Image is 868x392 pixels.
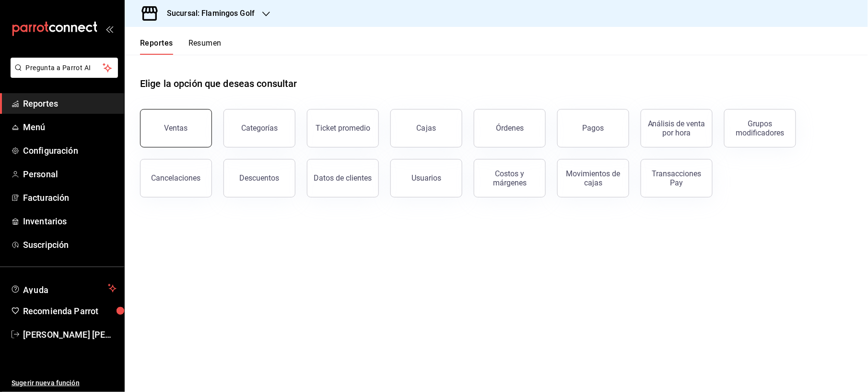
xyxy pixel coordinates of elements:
div: Análisis de venta por hora [647,119,706,137]
div: Transacciones Pay [647,169,706,187]
div: Grupos modificadores [730,119,790,137]
div: Ticket promedio [316,123,370,133]
button: Pagos [557,109,629,147]
span: Configuración [23,144,117,157]
span: Inventarios [23,215,117,228]
button: Descuentos [223,159,295,197]
button: Transacciones Pay [641,159,713,197]
button: Pregunta a Parrot AI [11,58,118,78]
div: Cajas [417,122,436,134]
div: Datos de clientes [314,173,372,183]
button: Cancelaciones [140,159,212,197]
button: Datos de clientes [307,159,379,197]
button: Categorías [223,109,295,147]
button: Movimientos de cajas [557,159,629,197]
span: Pregunta a Parrot AI [26,63,103,73]
span: Recomienda Parrot [23,305,117,318]
div: Usuarios [411,173,441,183]
h3: Sucursal: Flamingos Golf [159,8,255,19]
span: Reportes [23,97,117,110]
div: Cancelaciones [152,173,201,183]
div: Movimientos de cajas [563,169,623,187]
button: Ventas [140,109,212,147]
span: Sugerir nueva función [12,378,117,388]
div: Categorías [241,123,278,133]
button: Análisis de venta por hora [641,109,713,147]
div: Costos y márgenes [480,169,540,187]
button: Órdenes [474,109,546,147]
span: Suscripción [23,238,117,251]
a: Cajas [390,109,462,147]
button: Resumen [188,38,222,55]
div: Ventas [164,123,188,133]
button: Costos y márgenes [474,159,546,197]
div: Pagos [583,123,604,133]
span: Personal [23,168,117,181]
span: Ayuda [23,282,104,294]
span: Menú [23,121,117,134]
button: Grupos modificadores [724,109,796,147]
a: Pregunta a Parrot AI [7,70,118,80]
span: [PERSON_NAME] [PERSON_NAME] [23,328,117,341]
button: Reportes [140,38,173,55]
button: open_drawer_menu [106,25,113,33]
h1: Elige la opción que deseas consultar [140,76,297,91]
button: Usuarios [390,159,462,197]
div: navigation tabs [140,38,222,55]
div: Órdenes [496,123,524,133]
div: Descuentos [240,173,280,183]
button: Ticket promedio [307,109,379,147]
span: Facturación [23,191,117,204]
